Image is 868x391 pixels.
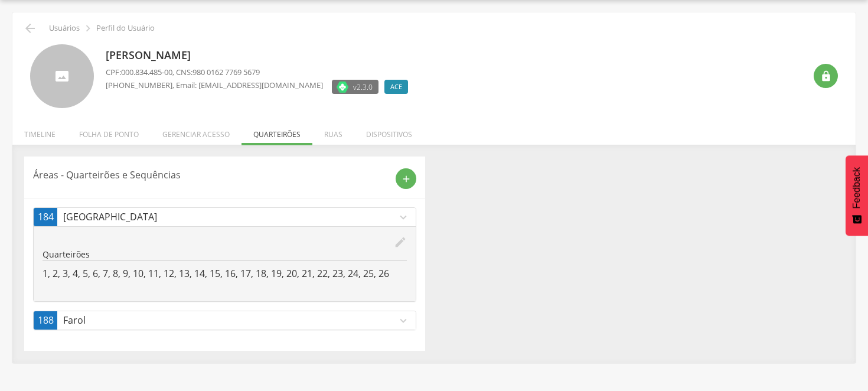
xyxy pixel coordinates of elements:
[390,82,402,92] span: ACE
[312,118,354,145] li: Ruas
[12,118,67,145] li: Timeline
[33,168,387,182] p: Áreas - Quarteirões e Sequências
[43,267,407,281] p: 1, 2, 3, 4, 5, 6, 7, 8, 9, 10, 11, 12, 13, 14, 15, 16, 17, 18, 19, 20, 21, 22, 23, 24, 25, 26
[401,174,412,184] i: add
[353,81,373,93] span: v2.3.0
[63,314,397,327] p: Farol
[820,70,832,82] i: 
[43,249,407,260] p: Quarteirões
[106,80,323,91] p: , Email: [EMAIL_ADDRESS][DOMAIN_NAME]
[49,24,80,33] p: Usuários
[151,118,242,145] li: Gerenciar acesso
[394,236,407,249] i: edit
[67,118,151,145] li: Folha de ponto
[23,21,37,35] i: 
[38,210,54,224] span: 184
[397,211,410,224] i: expand_more
[192,67,260,77] span: 980 0162 7769 5679
[851,167,862,208] span: Feedback
[96,24,155,33] p: Perfil do Usuário
[354,118,424,145] li: Dispositivos
[34,208,416,226] a: 184[GEOGRAPHIC_DATA]expand_more
[81,22,94,35] i: 
[63,210,397,224] p: [GEOGRAPHIC_DATA]
[34,311,416,330] a: 188Farolexpand_more
[121,67,172,77] span: 000.834.485-00
[106,67,414,78] p: CPF: , CNS:
[106,80,172,90] span: [PHONE_NUMBER]
[106,48,414,63] p: [PERSON_NAME]
[38,314,54,327] span: 188
[397,314,410,327] i: expand_more
[846,155,868,236] button: Feedback - Mostrar pesquisa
